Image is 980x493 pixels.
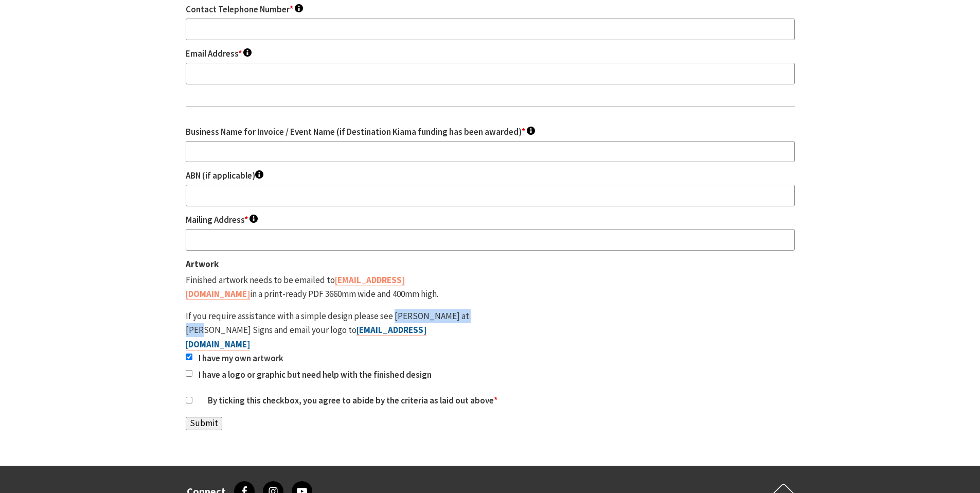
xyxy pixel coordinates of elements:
label: Email Address [186,48,252,59]
label: By ticking this checkbox, you agree to abide by the criteria as laid out above [208,394,497,408]
input: Submit [186,417,222,430]
label: ABN (if applicable) [186,170,263,181]
p: Finished artwork needs to be emailed to in a print-ready PDF 3660mm wide and 400mm high. [186,273,470,301]
a: [EMAIL_ADDRESS][DOMAIN_NAME] [186,324,426,350]
label: I have a logo or graphic but need help with the finished design [199,368,470,382]
label: Business Name for Invoice / Event Name (if Destination Kiama funding has been awarded) [186,126,535,137]
span: Artwork [186,258,219,270]
label: Contact Telephone Number [186,4,303,15]
label: I have my own artwork [199,351,470,365]
p: If you require assistance with a simple design please see [PERSON_NAME] at [PERSON_NAME] Signs an... [186,309,470,351]
label: Mailing Address [186,214,258,225]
